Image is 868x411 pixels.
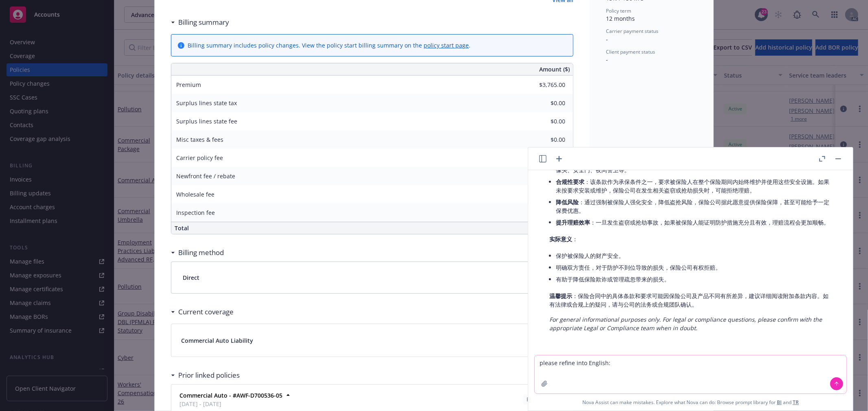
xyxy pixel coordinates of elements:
[517,207,570,219] input: 0.00
[178,17,229,28] h3: Billing summary
[606,15,635,22] span: 12 months
[171,262,573,293] div: Direct
[176,81,201,89] span: Premium
[606,48,655,55] span: Client payment status
[549,235,832,243] p: ：
[527,396,544,403] span: Expired
[517,134,570,146] input: 0.00
[517,115,570,128] input: 0.00
[777,399,782,406] a: BI
[179,400,282,408] span: [DATE] - [DATE]
[539,65,570,74] span: Amount ($)
[424,41,469,49] a: policy start page
[176,172,235,180] span: Newfront fee / rebate
[178,307,234,317] h3: Current coverage
[549,235,572,243] span: 实际意义
[188,41,470,50] div: Billing summary includes policy changes. View the policy start billing summary on the .
[176,190,214,198] span: Wholesale fee
[556,198,832,215] p: ：通过强制被保险人强化安全，降低盗抢风险，保险公司据此愿意提供保险保障，甚至可能给予一定保费优惠。
[531,394,850,411] span: Nova Assist can make mistakes. Explore what Nova can do: Browse prompt library for and
[549,316,822,332] em: For general informational purposes only. For legal or compliance questions, please confirm with t...
[606,7,631,14] span: Policy term
[179,392,282,399] strong: Commercial Auto - #AWF-D700536-05
[556,218,590,226] span: 提升理赔效率
[793,399,799,406] a: TR
[556,273,832,285] li: 有助于降低保险欺诈或管理疏忽带来的损失。
[517,79,570,91] input: 0.00
[178,370,240,381] h3: Prior linked policies
[178,247,224,258] h3: Billing method
[556,218,832,227] p: ：一旦发生盗窃或抢劫事故，如果被保险人能证明防护措施充分且有效，理赔流程会更加顺畅。
[176,209,215,216] span: Inspection fee
[175,224,189,232] span: Total
[176,99,237,107] span: Surplus lines state tax
[556,250,832,262] li: 保护被保险人的财产安全。
[549,292,832,309] p: ：保险合同中的具体条款和要求可能因保险公司及产品不同有所差异，建议详细阅读附加条款内容。如有法律或合规上的疑问，请与公司的法务或合规团队确认。
[176,136,223,143] span: Misc taxes & fees
[517,97,570,109] input: 0.00
[517,170,570,182] input: 0.00
[171,307,234,317] div: Current coverage
[517,188,570,201] input: 0.00
[171,247,224,258] div: Billing method
[606,56,608,63] span: -
[176,117,237,125] span: Surplus lines state fee
[606,28,658,35] span: Carrier payment status
[606,35,608,43] span: -
[517,152,570,164] input: 0.00
[549,292,572,300] span: 温馨提示
[556,177,832,195] p: ：该条款作为承保条件之一，要求被保险人在整个保险期间内始终维护并使用这些安全设施。如果未按要求安装或维护，保险公司在发生相关盗窃或抢劫损失时，可能拒绝理赔。
[535,355,846,394] textarea: please refine into English:
[556,262,832,273] li: 明确双方责任，对于防护不到位导致的损失，保险公司有权拒赔。
[176,154,223,162] span: Carrier policy fee
[171,370,240,381] div: Prior linked policies
[556,178,584,186] span: 合规性要求
[556,198,579,206] span: 降低风险
[181,336,253,345] span: Commercial Auto Liability
[171,17,229,28] div: Billing summary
